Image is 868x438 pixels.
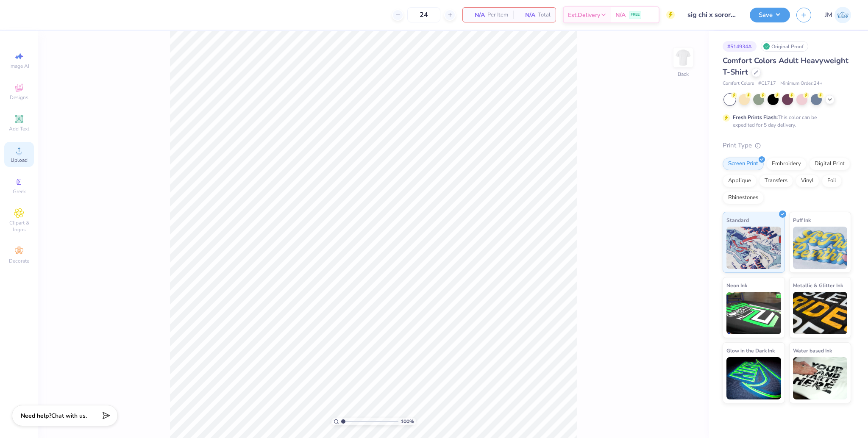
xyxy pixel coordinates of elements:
span: N/A [468,11,485,19]
div: Transfers [759,175,793,187]
span: Water based Ink [793,346,832,355]
span: N/A [615,11,626,19]
span: Add Text [9,125,29,132]
div: Rhinestones [723,191,764,204]
span: Image AI [9,63,29,69]
span: 100 % [401,418,414,425]
a: JM [825,7,851,23]
img: Back [675,49,692,66]
img: Standard [726,227,781,269]
span: Comfort Colors [723,80,754,87]
span: Neon Ink [726,281,747,290]
div: Applique [723,175,757,187]
span: Glow in the Dark Ink [726,346,775,355]
span: Total [538,11,551,19]
div: Screen Print [723,158,764,170]
span: N/A [518,11,535,19]
span: Puff Ink [793,216,811,225]
span: Comfort Colors Adult Heavyweight T-Shirt [723,55,849,77]
strong: Need help? [21,412,51,420]
div: Digital Print [809,158,850,170]
img: John Michael Binayas [835,7,851,23]
input: – – [407,7,440,22]
span: Standard [726,216,749,225]
button: Save [750,8,790,22]
img: Neon Ink [726,292,781,334]
div: Foil [822,175,842,187]
img: Glow in the Dark Ink [726,357,781,399]
span: Designs [10,94,28,101]
span: Upload [11,157,28,164]
div: This color can be expedited for 5 day delivery. [733,114,837,129]
span: Minimum Order: 24 + [780,80,823,87]
span: Greek [13,188,26,195]
img: Metallic & Glitter Ink [793,292,848,334]
span: Clipart & logos [4,219,34,233]
span: JM [825,10,832,20]
input: Untitled Design [681,6,743,23]
img: Water based Ink [793,357,848,399]
div: # 514934A [723,41,757,52]
div: Embroidery [766,158,807,170]
span: Decorate [9,258,29,264]
span: # C1717 [758,80,776,87]
img: Puff Ink [793,227,848,269]
span: Metallic & Glitter Ink [793,281,843,290]
span: Per Item [487,11,508,19]
strong: Fresh Prints Flash: [733,114,778,121]
div: Original Proof [761,41,808,52]
div: Print Type [723,141,851,150]
div: Back [678,70,689,78]
div: Vinyl [796,175,819,187]
span: Est. Delivery [568,11,600,19]
span: Chat with us. [51,412,87,420]
span: FREE [631,12,640,18]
